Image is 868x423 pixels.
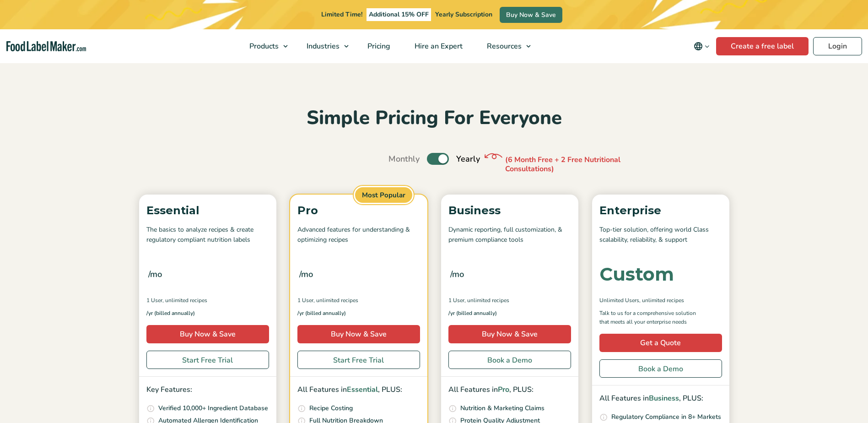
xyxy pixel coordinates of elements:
[309,403,353,413] p: Recipe Costing
[162,296,207,304] span: , Unlimited Recipes
[505,155,642,174] p: (6 Month Free + 2 Free Nutritional Consultations)
[716,37,809,55] a: Create a free label
[146,325,269,343] a: Buy Now & Save
[475,29,535,63] a: Resources
[599,296,639,304] span: Unlimited Users
[297,296,313,304] span: 1 User
[448,202,571,219] p: Business
[313,296,358,304] span: , Unlimited Recipes
[599,393,722,405] p: All Features in , PLUS:
[297,202,420,219] p: Pro
[146,351,269,369] a: Start Free Trial
[146,296,162,304] span: 1 User
[146,309,195,318] span: /yr (billed annually)
[146,202,269,219] p: Essential
[599,334,722,352] a: Get a Quote
[435,10,492,19] span: Yearly Subscription
[388,153,420,165] span: Monthly
[304,41,340,51] span: Industries
[247,41,280,51] span: Products
[599,202,722,219] p: Enterprise
[448,384,571,396] p: All Features in , PLUS:
[649,393,679,403] span: Business
[500,7,562,23] a: Buy Now & Save
[6,41,86,52] a: Food Label Maker homepage
[599,359,722,378] a: Book a Demo
[412,41,464,51] span: Hire an Expert
[146,225,269,245] p: The basics to analyze recipes & create regulatory compliant nutrition labels
[448,296,464,304] span: 1 User
[297,384,420,396] p: All Features in , PLUS:
[297,351,420,369] a: Start Free Trial
[365,41,391,51] span: Pricing
[427,153,449,165] label: Toggle
[297,309,346,318] span: /yr (billed annually)
[356,29,400,63] a: Pricing
[813,37,862,55] a: Login
[599,225,722,245] p: Top-tier solution, offering world Class scalability, reliability, & support
[321,10,362,19] span: Limited Time!
[450,268,464,281] span: /mo
[639,296,684,304] span: , Unlimited Recipes
[148,268,162,281] span: /mo
[498,385,509,395] span: Pro
[464,296,509,304] span: , Unlimited Recipes
[599,309,705,326] p: Talk to us for a comprehensive solution that meets all your enterprise needs
[599,265,674,283] div: Custom
[146,384,269,396] p: Key Features:
[448,325,571,343] a: Buy Now & Save
[448,225,571,245] p: Dynamic reporting, full customization, & premium compliance tools
[295,29,353,63] a: Industries
[367,8,431,21] span: Additional 15% OFF
[158,403,268,413] p: Verified 10,000+ Ingredient Database
[484,41,523,51] span: Resources
[611,412,721,422] p: Regulatory Compliance in 8+ Markets
[687,37,716,55] button: Change language
[299,268,313,281] span: /mo
[456,153,480,165] span: Yearly
[135,106,734,131] h2: Simple Pricing For Everyone
[354,186,414,205] span: Most Popular
[297,225,420,245] p: Advanced features for understanding & optimizing recipes
[448,351,571,369] a: Book a Demo
[237,29,292,63] a: Products
[460,403,545,413] p: Nutrition & Marketing Claims
[403,29,473,63] a: Hire an Expert
[347,385,378,395] span: Essential
[297,325,420,343] a: Buy Now & Save
[448,309,497,318] span: /yr (billed annually)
